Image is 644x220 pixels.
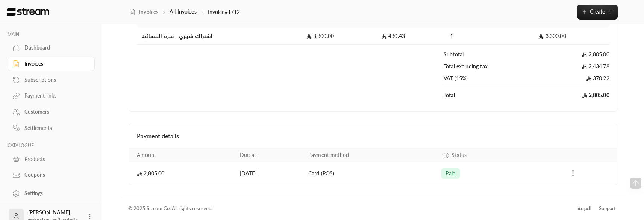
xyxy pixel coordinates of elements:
[577,5,618,20] button: Create
[444,45,534,63] td: Subtotal
[24,76,85,84] div: Subscriptions
[8,143,95,149] p: CATALOGUE
[534,75,609,87] td: 370.22
[129,8,159,16] a: Invoices
[24,108,85,116] div: Customers
[8,57,95,71] a: Invoices
[128,205,212,212] div: © 2025 Stream Co. All rights reserved.
[24,44,85,51] div: Dashboard
[170,8,196,15] a: All Invoices
[137,28,302,45] td: اشتراك شهري - فترة المسائية
[534,45,609,63] td: 2,805.00
[235,148,304,162] th: Due at
[129,8,240,16] nav: breadcrumb
[24,155,85,163] div: Products
[377,28,444,45] td: 430.43
[8,121,95,136] a: Settlements
[235,162,304,185] td: [DATE]
[444,75,534,87] td: VAT (15%)
[8,168,95,182] a: Coupons
[24,92,85,99] div: Payment links
[8,105,95,119] a: Customers
[534,63,609,75] td: 2,434.78
[208,8,240,16] p: Invoice#1712
[534,28,609,45] td: 3,300.00
[129,148,617,185] table: Payments
[304,148,437,162] th: Payment method
[596,202,618,215] a: Support
[590,8,605,15] span: Create
[129,162,235,185] td: 2,805.00
[137,14,609,104] table: Products
[444,63,534,75] td: Total excluding tax
[448,32,456,40] span: 1
[8,72,95,87] a: Subscriptions
[6,8,50,16] img: Logo
[129,148,235,162] th: Amount
[302,28,377,45] td: 3,300.00
[304,162,437,185] td: Card (POS)
[8,89,95,103] a: Payment links
[24,190,85,197] div: Settings
[24,124,85,132] div: Settlements
[24,60,85,68] div: Invoices
[452,151,467,159] span: Status
[534,87,609,104] td: 2,805.00
[577,205,591,212] div: العربية
[8,32,95,38] p: MAIN
[444,87,534,104] td: Total
[24,171,85,179] div: Coupons
[445,170,456,177] span: paid
[8,41,95,55] a: Dashboard
[8,152,95,166] a: Products
[8,186,95,201] a: Settings
[137,131,609,140] h4: Payment details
